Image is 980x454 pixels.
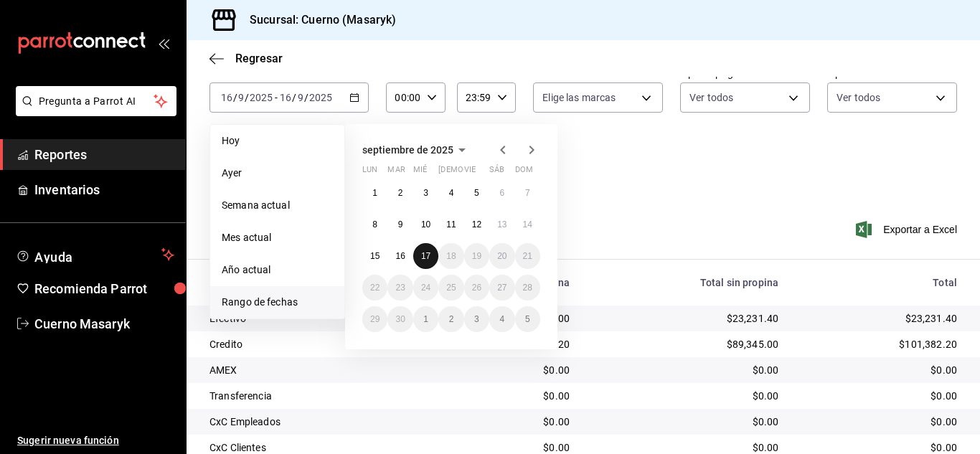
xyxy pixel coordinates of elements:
abbr: 26 de septiembre de 2025 [472,283,481,293]
button: 20 de septiembre de 2025 [489,243,514,269]
button: 19 de septiembre de 2025 [464,243,489,269]
span: Semana actual [222,198,333,213]
div: $0.00 [438,363,570,377]
div: CxC Empleados [209,415,415,429]
input: ---- [249,92,273,103]
button: 1 de septiembre de 2025 [362,180,387,206]
abbr: 5 de septiembre de 2025 [474,188,479,198]
abbr: 4 de octubre de 2025 [499,314,504,324]
abbr: 30 de septiembre de 2025 [395,314,405,324]
abbr: 3 de septiembre de 2025 [423,188,428,198]
div: $89,345.00 [593,337,778,351]
abbr: 12 de septiembre de 2025 [472,219,481,230]
button: open_drawer_menu [158,37,169,49]
span: / [233,92,237,103]
abbr: sábado [489,165,504,180]
span: Sugerir nueva función [17,433,174,448]
button: 5 de septiembre de 2025 [464,180,489,206]
button: 3 de octubre de 2025 [464,306,489,332]
abbr: 1 de septiembre de 2025 [372,188,377,198]
div: $0.00 [593,389,778,403]
button: 17 de septiembre de 2025 [413,243,438,269]
span: septiembre de 2025 [362,144,453,156]
button: Regresar [209,52,283,65]
div: $0.00 [801,389,957,403]
input: -- [220,92,233,103]
label: Fecha [209,68,369,78]
button: 11 de septiembre de 2025 [438,212,463,237]
button: 29 de septiembre de 2025 [362,306,387,332]
abbr: 7 de septiembre de 2025 [525,188,530,198]
button: 7 de septiembre de 2025 [515,180,540,206]
button: 9 de septiembre de 2025 [387,212,413,237]
abbr: lunes [362,165,377,180]
input: ---- [308,92,333,103]
button: 15 de septiembre de 2025 [362,243,387,269]
div: Total [801,277,957,288]
abbr: martes [387,165,405,180]
button: 18 de septiembre de 2025 [438,243,463,269]
span: Reportes [34,145,174,164]
button: 30 de septiembre de 2025 [387,306,413,332]
button: 14 de septiembre de 2025 [515,212,540,237]
button: 25 de septiembre de 2025 [438,275,463,301]
h3: Sucursal: Cuerno (Masaryk) [238,11,396,29]
input: -- [279,92,292,103]
button: Exportar a Excel [859,221,957,238]
button: 1 de octubre de 2025 [413,306,438,332]
a: Pregunta a Parrot AI [10,104,176,119]
button: 26 de septiembre de 2025 [464,275,489,301]
abbr: 28 de septiembre de 2025 [523,283,532,293]
button: 10 de septiembre de 2025 [413,212,438,237]
button: 23 de septiembre de 2025 [387,275,413,301]
span: Recomienda Parrot [34,279,174,298]
abbr: 4 de septiembre de 2025 [449,188,454,198]
div: Total sin propina [593,277,778,288]
span: Rango de fechas [222,295,333,310]
abbr: 2 de octubre de 2025 [449,314,454,324]
abbr: 21 de septiembre de 2025 [523,251,532,261]
span: Cuerno Masaryk [34,314,174,334]
div: $0.00 [438,415,570,429]
abbr: 20 de septiembre de 2025 [497,251,507,261]
button: 12 de septiembre de 2025 [464,212,489,237]
input: -- [297,92,304,103]
abbr: 11 de septiembre de 2025 [446,219,456,230]
abbr: domingo [515,165,533,180]
abbr: 22 de septiembre de 2025 [370,283,380,293]
abbr: 13 de septiembre de 2025 [497,219,507,230]
div: Transferencia [209,389,415,403]
button: septiembre de 2025 [362,141,471,159]
button: 8 de septiembre de 2025 [362,212,387,237]
abbr: 6 de septiembre de 2025 [499,188,504,198]
span: / [292,92,296,103]
abbr: 8 de septiembre de 2025 [372,219,377,230]
span: Año actual [222,263,333,278]
span: Elige las marcas [542,90,616,105]
label: Hora inicio [386,68,445,78]
span: Mes actual [222,230,333,245]
abbr: 25 de septiembre de 2025 [446,283,456,293]
div: $23,231.40 [801,311,957,326]
abbr: 17 de septiembre de 2025 [421,251,430,261]
div: $0.00 [801,415,957,429]
button: 2 de septiembre de 2025 [387,180,413,206]
div: $0.00 [593,415,778,429]
span: - [275,92,278,103]
button: 5 de octubre de 2025 [515,306,540,332]
span: Ayuda [34,246,156,263]
button: 24 de septiembre de 2025 [413,275,438,301]
abbr: 14 de septiembre de 2025 [523,219,532,230]
button: 28 de septiembre de 2025 [515,275,540,301]
abbr: 3 de octubre de 2025 [474,314,479,324]
button: 3 de septiembre de 2025 [413,180,438,206]
abbr: 5 de octubre de 2025 [525,314,530,324]
span: Hoy [222,133,333,148]
abbr: 24 de septiembre de 2025 [421,283,430,293]
button: 4 de octubre de 2025 [489,306,514,332]
button: 22 de septiembre de 2025 [362,275,387,301]
span: Inventarios [34,180,174,199]
div: AMEX [209,363,415,377]
button: 27 de septiembre de 2025 [489,275,514,301]
button: Pregunta a Parrot AI [16,86,176,116]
